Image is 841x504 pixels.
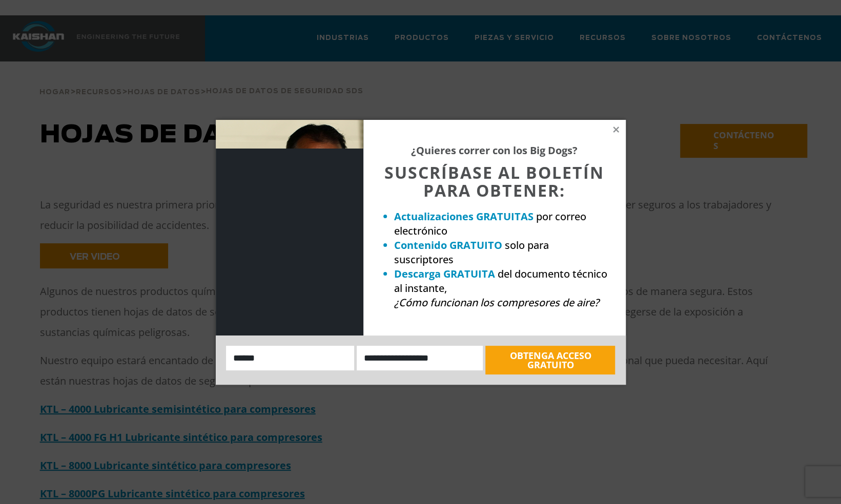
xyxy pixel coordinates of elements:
strong: Contenido GRATUITO [394,238,502,252]
em: ¿Cómo funcionan los compresores de aire? [394,296,599,309]
button: OBTENGA ACCESO GRATUITO [485,346,615,374]
strong: ¿Quieres correr con los Big Dogs? [411,143,578,157]
input: Correo electrónico [357,346,483,370]
button: Close [611,125,621,134]
strong: Actualizaciones GRATUITAS [394,209,534,223]
span: SUSCRÍBASE AL BOLETÍN PARA OBTENER: [384,161,604,201]
span: del documento técnico al instante, [394,267,607,295]
input: Nombre: [226,346,355,370]
span: por correo electrónico [394,209,586,238]
strong: Descarga GRATUITA [394,267,495,281]
span: solo para suscriptores [394,238,549,266]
